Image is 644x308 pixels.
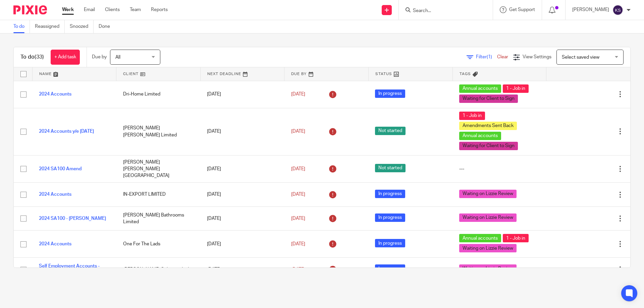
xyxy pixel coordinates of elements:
[200,183,284,206] td: [DATE]
[291,192,305,197] span: [DATE]
[39,216,106,221] a: 2024 SA100 - [PERSON_NAME]
[375,190,405,198] span: In progress
[200,231,284,258] td: [DATE]
[375,164,406,172] span: Not started
[20,54,44,61] h1: To do
[39,264,100,275] a: Self Employment Accounts - Start To Cessation
[523,55,551,59] span: View Settings
[375,127,406,135] span: Not started
[13,20,30,33] a: To do
[375,264,405,273] span: In progress
[51,50,80,65] a: + Add task
[35,20,65,33] a: Reassigned
[200,81,284,108] td: [DATE]
[39,242,71,246] a: 2024 Accounts
[612,5,623,15] img: svg%3E
[459,142,518,150] span: Waiting for Client to Sign
[503,84,529,93] span: 1 - Job in
[116,206,201,230] td: [PERSON_NAME] Bathrooms Limited
[375,239,405,247] span: In progress
[39,92,71,97] a: 2024 Accounts
[116,108,201,155] td: [PERSON_NAME] [PERSON_NAME] Limited
[476,55,497,59] span: Filter
[459,132,501,140] span: Annual accounts
[116,231,201,258] td: One For The Lads
[200,206,284,230] td: [DATE]
[460,72,471,76] span: Tags
[487,55,492,59] span: (1)
[200,108,284,155] td: [DATE]
[459,122,517,130] span: Amendments Sent Back
[509,7,535,12] span: Get Support
[459,213,517,222] span: Waiting on Lizzie Review
[562,55,599,60] span: Select saved view
[291,129,305,134] span: [DATE]
[459,244,517,252] span: Waiting on Lizzie Review
[291,92,305,97] span: [DATE]
[115,55,120,60] span: All
[35,54,44,60] span: (33)
[375,213,405,222] span: In progress
[459,264,517,273] span: Waiting on Lizzie Review
[116,155,201,183] td: [PERSON_NAME] [PERSON_NAME][GEOGRAPHIC_DATA]
[70,20,94,33] a: Snoozed
[151,6,168,13] a: Reports
[459,190,517,198] span: Waiting on Lizzie Review
[459,234,501,242] span: Annual accounts
[130,6,141,13] a: Team
[200,258,284,282] td: [DATE]
[116,258,201,282] td: [PERSON_NAME] Solutions Ltd
[92,54,107,60] p: Due by
[99,20,115,33] a: Done
[84,6,95,13] a: Email
[459,112,485,120] span: 1 - Job in
[13,5,47,14] img: Pixie
[412,8,473,14] input: Search
[459,84,501,93] span: Annual accounts
[375,89,405,98] span: In progress
[459,166,539,172] div: ---
[291,216,305,221] span: [DATE]
[291,167,305,171] span: [DATE]
[291,267,305,272] span: [DATE]
[62,6,74,13] a: Work
[39,167,82,171] a: 2024 SA100 Amend
[459,95,518,103] span: Waiting for Client to Sign
[105,6,120,13] a: Clients
[291,242,305,246] span: [DATE]
[503,234,529,242] span: 1 - Job in
[572,6,609,13] p: [PERSON_NAME]
[200,155,284,183] td: [DATE]
[497,55,508,59] a: Clear
[116,183,201,206] td: IN-EXPORT LIMITED
[116,81,201,108] td: Dri-Home Limited
[39,192,71,197] a: 2024 Accounts
[39,129,94,134] a: 2024 Accounts y/e [DATE]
